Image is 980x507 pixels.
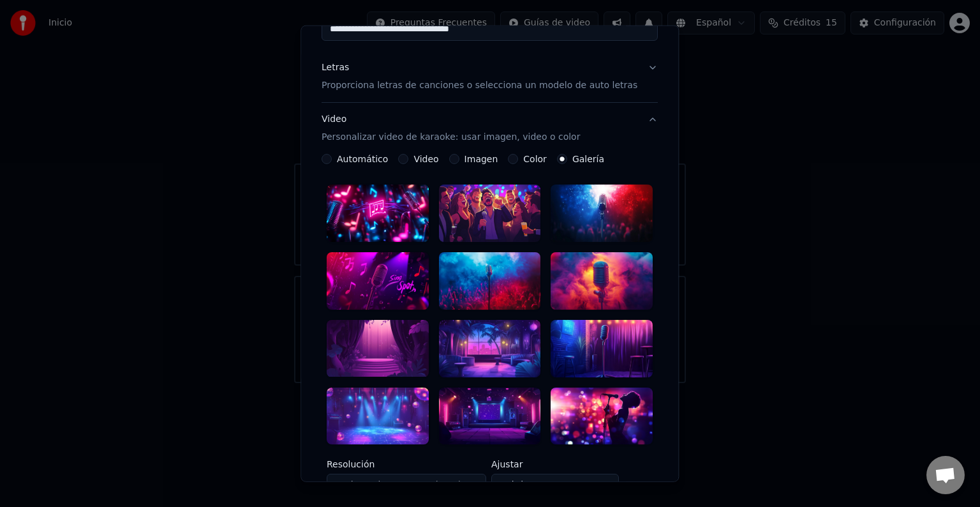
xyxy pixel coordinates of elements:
[322,113,580,144] div: Video
[491,460,619,469] label: Ajustar
[464,155,498,163] label: Imagen
[327,460,486,469] label: Resolución
[337,155,388,163] label: Automático
[322,131,580,144] p: Personalizar video de karaoke: usar imagen, video o color
[322,51,658,102] button: LetrasProporciona letras de canciones o selecciona un modelo de auto letras
[322,61,349,74] div: Letras
[322,79,637,92] p: Proporciona letras de canciones o selecciona un modelo de auto letras
[414,155,439,163] label: Video
[572,155,604,163] label: Galería
[524,155,547,163] label: Color
[322,103,658,154] button: VideoPersonalizar video de karaoke: usar imagen, video o color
